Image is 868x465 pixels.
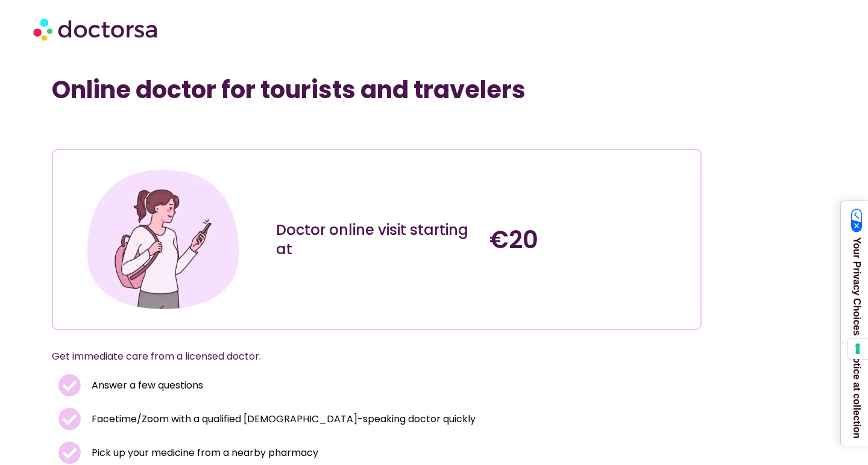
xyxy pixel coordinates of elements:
div: Doctor online visit starting at [276,220,477,259]
img: Illustration depicting a young woman in a casual outfit, engaged with her smartphone. She has a p... [83,159,244,320]
span: Facetime/Zoom with a qualified [DEMOGRAPHIC_DATA]-speaking doctor quickly [89,411,476,428]
h4: €20 [489,225,691,254]
iframe: Customer reviews powered by Trustpilot [58,122,239,137]
button: Your consent preferences for tracking technologies [848,339,868,359]
span: Pick up your medicine from a nearby pharmacy [89,445,318,461]
p: Get immediate care from a licensed doctor. [52,348,672,365]
span: Answer a few questions [89,377,203,394]
h1: Online doctor for tourists and travelers [52,75,701,104]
